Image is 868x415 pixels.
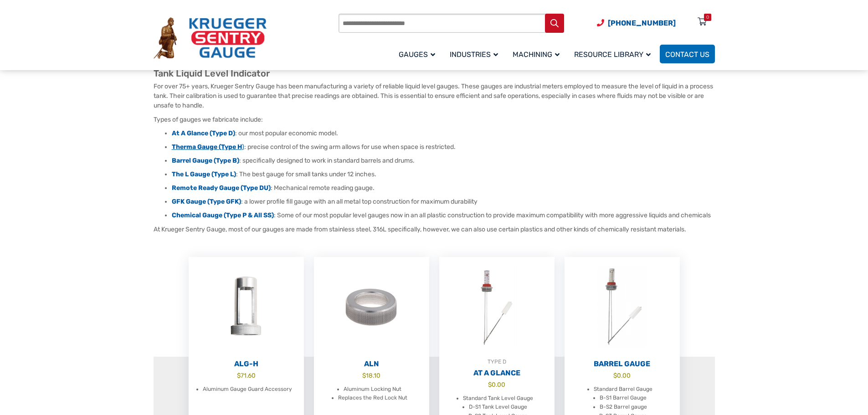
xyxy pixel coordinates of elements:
li: : our most popular economic model. [172,129,715,138]
a: GFK Gauge (Type GFK) [172,198,241,205]
img: ALN [314,257,429,357]
span: Gauges [399,50,435,59]
li: D-S1 Tank Level Gauge [469,403,527,412]
h2: ALN [314,359,429,369]
span: Resource Library [574,50,651,59]
span: Machining [513,50,560,59]
li: : The best gauge for small tanks under 12 inches. [172,170,715,179]
div: TYPE D [439,357,555,366]
span: Industries [450,50,498,59]
a: Gauges [393,43,444,65]
a: Remote Ready Gauge (Type DU) [172,184,271,192]
li: Aluminum Gauge Guard Accessory [203,385,292,394]
h2: Barrel Gauge [565,359,680,369]
li: Replaces the Red Lock Nut [338,394,407,403]
bdi: 0.00 [488,381,505,388]
span: $ [362,372,366,379]
span: $ [613,372,617,379]
bdi: 18.10 [362,372,380,379]
img: Barrel Gauge [565,257,680,357]
a: At A Glance (Type D) [172,129,235,137]
bdi: 71.60 [237,372,256,379]
h2: At A Glance [439,369,555,378]
li: B-S2 Barrel gauge [600,403,647,412]
p: For over 75+ years, Krueger Sentry Gauge has been manufacturing a variety of reliable liquid leve... [154,82,715,110]
li: : a lower profile fill gauge with an all metal top construction for maximum durability [172,197,715,206]
a: Industries [444,43,507,65]
a: Phone Number (920) 434-8860 [597,17,676,29]
h2: Tank Liquid Level Indicator [154,68,715,79]
bdi: 0.00 [613,372,631,379]
li: Aluminum Locking Nut [344,385,401,394]
span: $ [237,372,241,379]
span: $ [488,381,492,388]
a: Resource Library [569,43,660,65]
a: Therma Gauge (Type H) [172,143,244,151]
li: : Mechanical remote reading gauge. [172,184,715,193]
img: At A Glance [439,257,555,357]
li: : Some of our most popular level gauges now in an all plastic construction to provide maximum com... [172,211,715,220]
a: Barrel Gauge (Type B) [172,157,239,164]
img: ALG-OF [189,257,304,357]
strong: Therma Gauge (Type H [172,143,242,151]
span: [PHONE_NUMBER] [608,19,676,27]
a: Machining [507,43,569,65]
p: At Krueger Sentry Gauge, most of our gauges are made from stainless steel, 316L specifically, how... [154,225,715,234]
a: The L Gauge (Type L) [172,170,236,178]
a: Contact Us [660,45,715,63]
li: B-S1 Barrel Gauge [600,394,647,403]
img: Krueger Sentry Gauge [154,17,267,59]
li: : precise control of the swing arm allows for use when space is restricted. [172,143,715,152]
li: Standard Barrel Gauge [594,385,652,394]
h2: ALG-H [189,359,304,369]
span: Contact Us [665,50,709,59]
p: Types of gauges we fabricate include: [154,115,715,124]
li: : specifically designed to work in standard barrels and drums. [172,156,715,165]
a: Chemical Gauge (Type P & All SS) [172,211,274,219]
div: 0 [706,14,709,21]
li: Standard Tank Level Gauge [463,394,533,403]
